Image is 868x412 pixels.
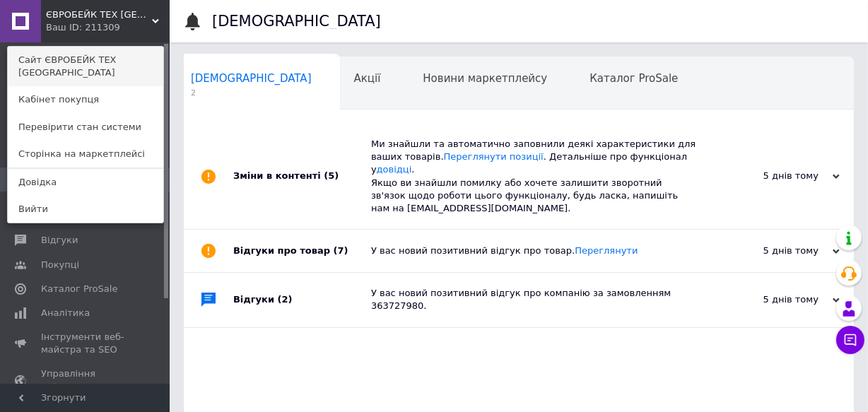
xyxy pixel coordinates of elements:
span: Новини маркетплейсу [423,72,547,85]
a: Сайт ЄВРОБЕЙК ТЕХ [GEOGRAPHIC_DATA] [8,47,163,86]
div: Відгуки про товар [233,230,371,272]
span: (5) [324,170,339,181]
a: довідці [377,164,412,175]
div: 5 днів тому [698,245,840,257]
span: Інструменти веб-майстра та SEO [41,331,131,356]
div: У вас новий позитивний відгук про товар. [371,245,698,257]
span: Відгуки [41,234,78,247]
button: Чат з покупцем [836,326,864,354]
span: (7) [334,245,348,256]
div: 5 днів тому [698,170,840,182]
div: Ваш ID: 211309 [46,21,105,34]
span: ЄВРОБЕЙК ТЕХ Біла Церква [46,8,152,21]
span: 2 [191,88,312,98]
a: Переглянути [575,245,638,256]
div: У вас новий позитивний відгук про компанію за замовленням 363727980. [371,287,698,312]
span: [DEMOGRAPHIC_DATA] [191,72,312,85]
div: 5 днів тому [698,293,840,306]
span: Каталог ProSale [590,72,678,85]
div: Зміни в контенті [233,124,371,229]
span: Каталог ProSale [41,283,117,295]
span: Аналітика [41,307,90,319]
div: Ми знайшли та автоматично заповнили деякі характеристики для ваших товарів. . Детальніше про функ... [371,138,698,215]
a: Переглянути позиції [444,151,544,162]
span: (2) [278,294,293,305]
a: Перевірити стан системи [8,114,163,141]
div: Відгуки [233,273,371,326]
span: Акції [354,72,381,85]
span: Управління сайтом [41,367,131,393]
a: Сторінка на маркетплейсі [8,141,163,167]
a: Вийти [8,196,163,223]
a: Кабінет покупця [8,86,163,113]
h1: [DEMOGRAPHIC_DATA] [212,13,381,30]
span: Покупці [41,259,79,271]
a: Довідка [8,169,163,196]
